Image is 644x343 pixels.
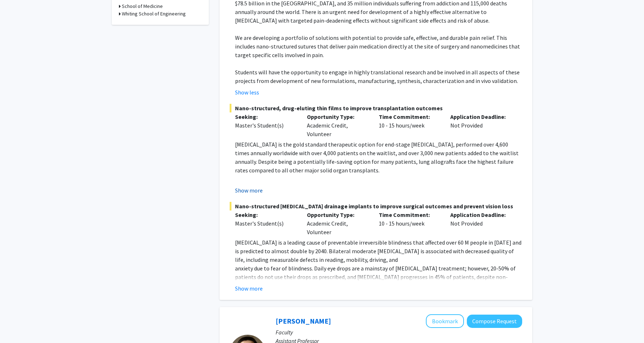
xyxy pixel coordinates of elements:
[235,264,522,316] p: anxiety due to fear of blindness. Daily eye drops are a mainstay of [MEDICAL_DATA] treatment; how...
[307,112,368,121] p: Opportunity Type:
[373,112,445,138] div: 10 - 15 hours/week
[122,10,186,18] h3: Whiting School of Engineering
[445,210,517,236] div: Not Provided
[450,210,511,219] p: Application Deadline:
[235,33,522,59] p: We are developing a portfolio of solutions with potential to provide safe, effective, and durable...
[235,140,522,175] p: [MEDICAL_DATA] is the gold standard therapeutic option for end-stage [MEDICAL_DATA], performed ov...
[235,210,296,219] p: Seeking:
[235,121,296,130] div: Master's Student(s)
[235,68,522,85] p: Students will have the opportunity to engage in highly translational research and be involved in ...
[122,3,163,10] h3: School of Medicine
[379,210,440,219] p: Time Commitment:
[467,315,522,328] button: Compose Request to Chen Li
[276,328,522,337] p: Faculty
[302,210,373,236] div: Academic Credit, Volunteer
[276,316,331,325] a: [PERSON_NAME]
[235,219,296,228] div: Master's Student(s)
[230,202,522,210] span: Nano-structured [MEDICAL_DATA] drainage implants to improve surgical outcomes and prevent vision ...
[230,104,522,112] span: Nano-structured, drug-eluting thin films to improve transplantation outcomes
[5,311,31,338] iframe: Chat
[235,112,296,121] p: Seeking:
[450,112,511,121] p: Application Deadline:
[235,238,522,264] p: [MEDICAL_DATA] is a leading cause of preventable irreversible blindness that affected over 60 M p...
[235,186,263,195] button: Show more
[373,210,445,236] div: 10 - 15 hours/week
[445,112,517,138] div: Not Provided
[379,112,440,121] p: Time Commitment:
[302,112,373,138] div: Academic Credit, Volunteer
[235,284,263,293] button: Show more
[426,314,464,328] button: Add Chen Li to Bookmarks
[307,210,368,219] p: Opportunity Type:
[235,88,259,97] button: Show less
